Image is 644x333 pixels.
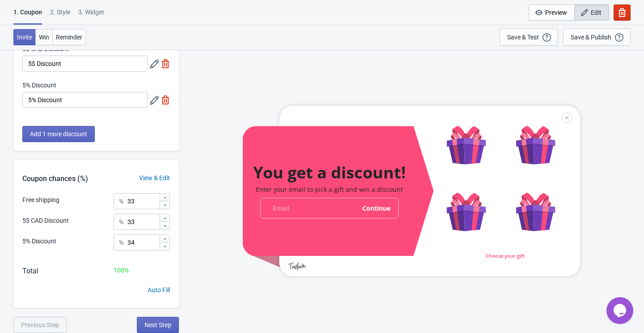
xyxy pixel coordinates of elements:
[161,95,170,104] img: delete.svg
[78,8,104,23] div: 3. Widget
[591,9,602,16] span: Edit
[13,29,36,45] button: Invite
[119,216,123,227] div: %
[35,29,53,45] button: Win
[13,8,42,25] div: 1. Coupon
[127,214,159,230] input: Chance
[148,285,170,295] div: Auto Fill
[571,34,611,41] div: Save & Publish
[22,195,59,205] div: Free shipping
[50,8,70,23] div: 2 . Style
[56,34,82,41] span: Reminder
[30,130,87,138] span: Add 1 more discount
[563,29,631,46] button: Save & Publish
[114,267,129,274] span: 100 %
[22,216,69,225] div: 5$ CAD Discount
[507,34,539,41] div: Save & Test
[52,29,86,45] button: Reminder
[119,237,123,248] div: %
[529,4,575,21] button: Preview
[13,173,97,184] div: Coupon chances (%)
[22,81,56,90] label: 5% Discount
[574,4,609,21] button: Edit
[161,59,170,68] img: delete.svg
[127,193,159,209] input: Chance
[22,126,95,142] button: Add 1 more discount
[545,9,567,16] span: Preview
[22,266,38,277] div: Total
[130,173,179,183] div: View & Edit
[127,234,159,251] input: Chance
[606,297,635,324] iframe: chat widget
[137,317,179,333] button: Next Step
[39,34,49,41] span: Win
[22,237,56,246] div: 5% Discount
[17,34,32,41] span: Invite
[500,29,558,46] button: Save & Test
[144,321,171,329] span: Next Step
[119,196,123,207] div: %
